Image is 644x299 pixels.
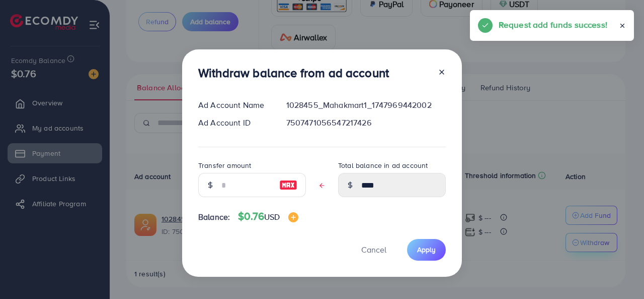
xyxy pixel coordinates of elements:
[238,210,298,223] h4: $0.76
[198,66,389,80] h3: Withdraw balance from ad account
[361,244,386,255] span: Cancel
[349,239,399,261] button: Cancel
[278,99,454,111] div: 1028455_Mahakmart1_1747969442002
[601,254,636,291] iframe: Chat
[264,211,280,222] span: USD
[278,117,454,129] div: 7507471056547217426
[288,212,298,222] img: image
[338,160,428,170] label: Total balance in ad account
[417,245,436,255] span: Apply
[198,211,230,223] span: Balance:
[499,18,607,31] h5: Request add funds success!
[198,160,251,170] label: Transfer amount
[190,117,278,129] div: Ad Account ID
[279,179,297,191] img: image
[407,239,446,261] button: Apply
[190,99,278,111] div: Ad Account Name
